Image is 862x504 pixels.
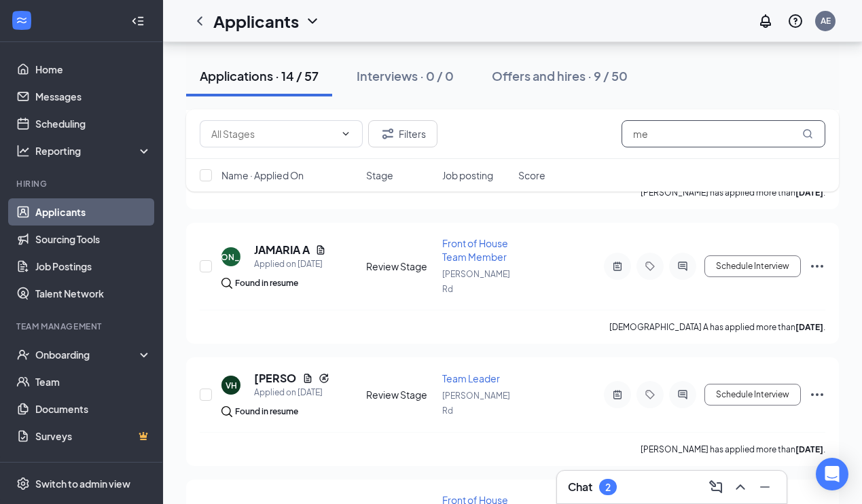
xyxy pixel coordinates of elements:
svg: Filter [380,126,396,142]
a: Documents [35,395,151,422]
span: Score [518,168,545,182]
div: Review Stage [366,259,434,273]
a: Messages [35,83,151,110]
button: ComposeMessage [705,476,727,498]
div: Onboarding [35,348,140,361]
div: Offers and hires · 9 / 50 [492,67,628,84]
svg: Reapply [319,373,329,384]
svg: Tag [642,389,658,400]
div: VH [226,380,237,391]
span: Stage [366,168,393,182]
div: 2 [605,482,611,493]
div: Review Stage [366,388,434,401]
svg: ActiveChat [675,261,691,272]
p: [DEMOGRAPHIC_DATA] A has applied more than . [609,321,825,333]
div: Reporting [35,144,152,158]
svg: ChevronUp [732,479,749,495]
svg: MagnifyingGlass [802,128,813,139]
div: Found in resume [235,405,298,418]
div: Hiring [16,178,149,190]
button: Schedule Interview [704,384,801,406]
p: [PERSON_NAME] has applied more than . [641,444,825,455]
h5: [PERSON_NAME] [254,371,297,386]
svg: ActiveNote [609,389,626,400]
span: Team Leader [442,372,500,384]
svg: Ellipses [809,258,825,274]
svg: ActiveNote [609,261,626,272]
input: Search in applications [622,120,825,147]
div: Open Intercom Messenger [816,458,848,490]
svg: Tag [642,261,658,272]
svg: UserCheck [16,348,30,361]
input: All Stages [211,126,335,141]
button: Minimize [754,476,776,498]
svg: ActiveChat [675,389,691,400]
b: [DATE] [795,322,823,332]
svg: Analysis [16,144,30,158]
h1: Applicants [213,10,299,33]
svg: Document [302,373,313,384]
svg: Notifications [757,13,774,29]
img: search.bf7aa3482b7795d4f01b.svg [221,406,232,417]
a: Talent Network [35,280,151,307]
b: [DATE] [795,444,823,454]
button: ChevronUp [730,476,751,498]
div: Applied on [DATE] [254,386,329,399]
span: [PERSON_NAME] Rd [442,269,510,294]
span: Front of House Team Member [442,237,508,263]
h3: Chat [568,480,592,494]
div: Team Management [16,321,149,332]
div: AE [821,15,831,26]
span: Job posting [442,168,493,182]
div: Applied on [DATE] [254,257,326,271]
a: Job Postings [35,253,151,280]
svg: WorkstreamLogo [15,14,29,27]
svg: Settings [16,477,30,490]
h5: JAMARIA A [254,242,310,257]
a: Team [35,368,151,395]
a: Home [35,56,151,83]
div: [PERSON_NAME] [196,251,266,263]
img: search.bf7aa3482b7795d4f01b.svg [221,278,232,289]
span: Name · Applied On [221,168,304,182]
a: SurveysCrown [35,422,151,450]
div: Applications · 14 / 57 [200,67,319,84]
div: Switch to admin view [35,477,130,490]
a: Scheduling [35,110,151,137]
svg: ChevronDown [304,13,321,29]
svg: ComposeMessage [708,479,724,495]
a: Sourcing Tools [35,226,151,253]
svg: Document [315,245,326,255]
a: Applicants [35,198,151,226]
svg: QuestionInfo [787,13,804,29]
div: Interviews · 0 / 0 [357,67,454,84]
div: Found in resume [235,276,298,290]
button: Schedule Interview [704,255,801,277]
svg: Collapse [131,14,145,28]
svg: ChevronLeft [192,13,208,29]
svg: Minimize [757,479,773,495]
button: Filter Filters [368,120,437,147]
svg: ChevronDown [340,128,351,139]
svg: Ellipses [809,386,825,403]
span: [PERSON_NAME] Rd [442,391,510,416]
